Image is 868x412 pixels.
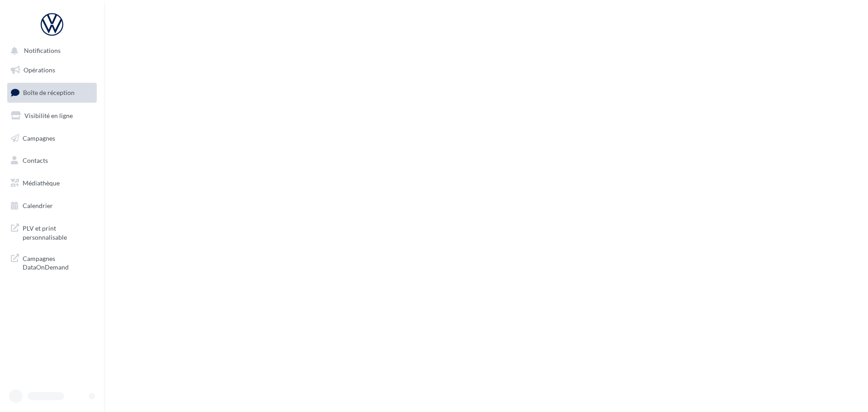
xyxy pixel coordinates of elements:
span: Contacts [23,156,48,164]
span: Campagnes [23,134,55,142]
a: Médiathèque [5,174,99,193]
a: Campagnes [5,129,99,148]
a: Campagnes DataOnDemand [5,249,99,275]
span: Calendrier [23,202,53,209]
a: Calendrier [5,196,99,215]
span: PLV et print personnalisable [23,222,93,242]
a: Boîte de réception [5,83,99,102]
span: Campagnes DataOnDemand [23,252,93,272]
a: Visibilité en ligne [5,106,99,125]
span: Visibilité en ligne [24,112,73,119]
span: Médiathèque [23,179,60,187]
span: Opérations [24,66,55,74]
span: Boîte de réception [23,89,75,96]
a: Opérations [5,61,99,80]
a: PLV et print personnalisable [5,218,99,245]
span: Notifications [24,47,61,55]
a: Contacts [5,151,99,170]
